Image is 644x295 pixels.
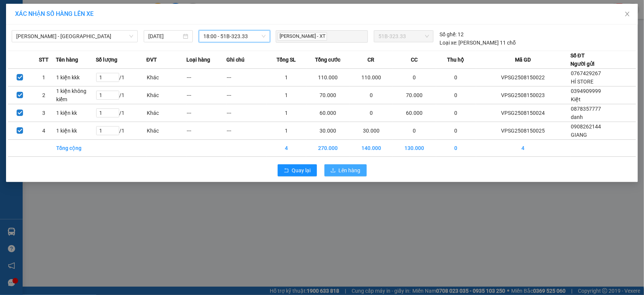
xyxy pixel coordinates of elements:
[324,164,367,176] button: uploadLên hàng
[32,86,56,104] td: 2
[43,5,107,14] b: [PERSON_NAME]
[146,69,186,86] td: Khác
[266,140,306,157] td: 4
[96,86,146,104] td: / 1
[306,140,350,157] td: 270.000
[476,104,570,122] td: VPSG2508150024
[266,69,306,86] td: 1
[393,122,436,140] td: 0
[306,86,350,104] td: 70.000
[96,104,146,122] td: / 1
[186,104,226,122] td: ---
[226,69,266,86] td: ---
[440,39,516,47] div: [PERSON_NAME] 11 chỗ
[440,30,464,39] div: 12
[16,31,133,42] span: Hồ Chí Minh - Cần Thơ
[571,70,601,76] span: 0767429267
[571,124,601,130] span: 0908262144
[39,56,49,64] span: STT
[378,31,429,42] span: 51B-323.33
[32,104,56,122] td: 3
[440,30,456,39] span: Số ghế:
[571,96,581,102] span: Kiệt
[56,69,96,86] td: 1 kiện kkk
[436,104,476,122] td: 0
[617,4,638,25] button: Close
[570,51,595,68] div: Số ĐT Người gửi
[32,122,56,140] td: 4
[476,140,570,157] td: 4
[56,104,96,122] td: 1 kiện kk
[436,86,476,104] td: 0
[96,69,146,86] td: / 1
[367,56,374,64] span: CR
[56,122,96,140] td: 1 kiện kk
[148,32,181,40] input: 15/08/2025
[32,69,56,86] td: 1
[315,56,340,64] span: Tổng cước
[440,39,457,47] span: Loại xe:
[393,69,436,86] td: 0
[436,140,476,157] td: 0
[436,69,476,86] td: 0
[96,122,146,140] td: / 1
[306,122,350,140] td: 30.000
[3,17,144,55] li: E11, Đường số 8, Khu dân cư Nông [GEOGRAPHIC_DATA], Kv.[GEOGRAPHIC_DATA], [GEOGRAPHIC_DATA]
[278,32,327,41] span: [PERSON_NAME] - XT
[350,86,393,104] td: 0
[226,86,266,104] td: ---
[571,114,583,120] span: danh
[284,168,289,174] span: rollback
[266,122,306,140] td: 1
[476,69,570,86] td: VPSG2508150022
[3,56,9,62] span: phone
[393,104,436,122] td: 60.000
[278,164,317,176] button: rollbackQuay lại
[292,166,311,175] span: Quay lại
[226,104,266,122] td: ---
[350,104,393,122] td: 0
[186,122,226,140] td: ---
[226,56,244,64] span: Ghi chú
[3,54,144,64] li: 1900 8181
[393,86,436,104] td: 70.000
[571,79,593,85] span: HÍ STORE
[203,31,265,42] span: 18:00 - 51B-323.33
[186,86,226,104] td: ---
[186,69,226,86] td: ---
[350,69,393,86] td: 110.000
[146,122,186,140] td: Khác
[447,56,464,64] span: Thu hộ
[146,86,186,104] td: Khác
[350,122,393,140] td: 30.000
[393,140,436,157] td: 130.000
[186,56,210,64] span: Loại hàng
[43,18,49,24] span: environment
[266,86,306,104] td: 1
[339,166,361,175] span: Lên hàng
[56,86,96,104] td: 1 kiện không kiểm
[146,104,186,122] td: Khác
[306,104,350,122] td: 60.000
[571,106,601,112] span: 0878357777
[146,56,157,64] span: ĐVT
[56,140,96,157] td: Tổng cộng
[306,69,350,86] td: 110.000
[56,56,78,64] span: Tên hàng
[96,56,117,64] span: Số lượng
[226,122,266,140] td: ---
[277,56,296,64] span: Tổng SL
[330,168,336,174] span: upload
[515,56,531,64] span: Mã GD
[476,122,570,140] td: VPSG2508150025
[411,56,418,64] span: CC
[436,122,476,140] td: 0
[476,86,570,104] td: VPSG2508150023
[15,10,94,17] span: XÁC NHẬN SỐ HÀNG LÊN XE
[624,11,630,17] span: close
[571,132,587,138] span: GIANG
[571,88,601,94] span: 0394909999
[350,140,393,157] td: 140.000
[3,3,41,41] img: logo.jpg
[266,104,306,122] td: 1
